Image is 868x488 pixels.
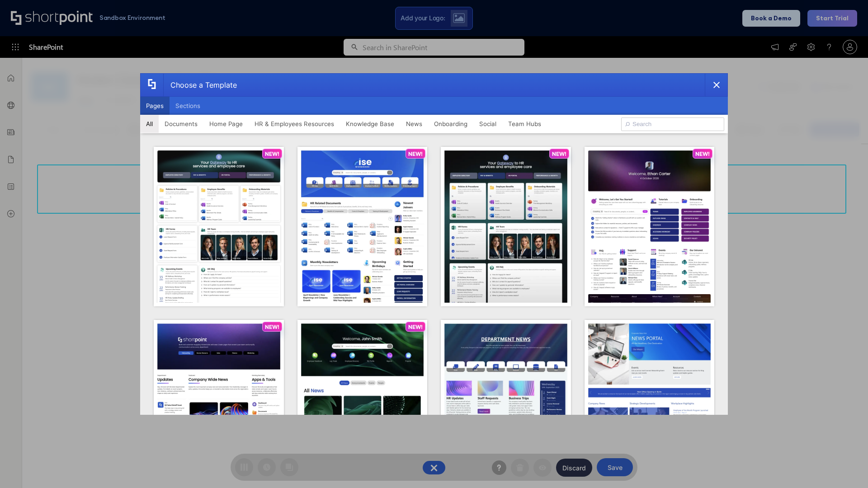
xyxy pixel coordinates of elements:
p: NEW! [695,150,710,157]
button: Documents [159,115,203,133]
input: Search [621,117,724,131]
button: Home Page [203,115,249,133]
p: NEW! [408,324,423,330]
p: NEW! [265,324,279,330]
p: NEW! [552,150,566,157]
button: Sections [170,97,206,115]
button: Onboarding [428,115,473,133]
button: News [400,115,428,133]
div: template selector [140,73,728,415]
button: Social [473,115,502,133]
button: Knowledge Base [340,115,400,133]
button: All [140,115,159,133]
button: Pages [140,97,170,115]
iframe: Chat Widget [705,383,868,488]
button: HR & Employees Resources [249,115,340,133]
p: NEW! [408,150,423,157]
div: Choose a Template [163,74,237,96]
p: NEW! [265,150,279,157]
button: Team Hubs [502,115,547,133]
